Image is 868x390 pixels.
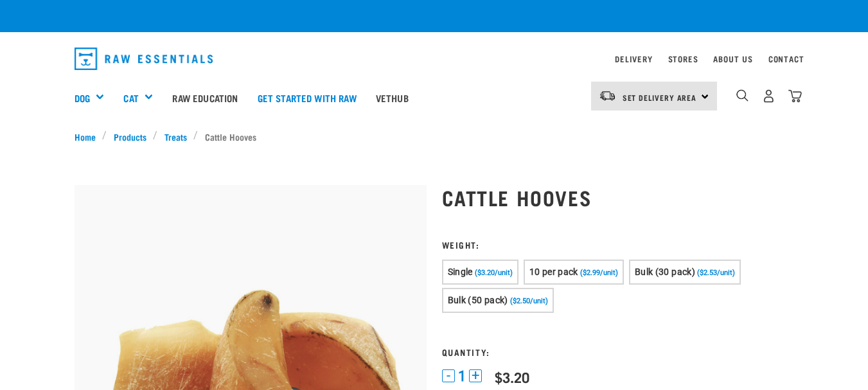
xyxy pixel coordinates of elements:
span: ($2.53/unit) [697,269,735,277]
a: Treats [157,130,193,143]
button: 10 per pack ($2.99/unit) [524,260,624,285]
a: Stores [668,57,698,61]
img: Raw Essentials Logo [75,48,213,70]
a: Vethub [366,72,418,123]
nav: dropdown navigation [64,42,804,75]
span: Single [448,267,473,277]
button: Bulk (50 pack) ($2.50/unit) [442,288,554,313]
span: ($2.99/unit) [580,269,618,277]
h3: Quantity: [442,347,794,357]
span: ($3.20/unit) [475,269,513,277]
div: $3.20 [495,369,529,385]
img: home-icon-1@2x.png [736,89,748,102]
a: Cat [123,91,138,105]
img: home-icon@2x.png [788,89,802,103]
a: Delivery [615,57,652,61]
span: Bulk (30 pack) [635,267,695,277]
button: Bulk (30 pack) ($2.53/unit) [629,260,741,285]
button: - [442,369,455,382]
img: user.png [762,89,775,103]
button: Single ($3.20/unit) [442,260,518,285]
h1: Cattle Hooves [442,186,794,209]
a: Get started with Raw [248,72,366,123]
span: 10 per pack [529,267,578,277]
button: + [469,369,482,382]
a: Home [75,130,103,143]
h3: Weight: [442,240,794,249]
a: Contact [768,57,804,61]
img: van-moving.png [599,90,616,102]
a: Dog [75,91,90,105]
nav: breadcrumbs [75,130,794,143]
a: About Us [713,57,752,61]
span: 1 [458,369,466,383]
a: Products [107,130,153,143]
span: Set Delivery Area [623,95,697,100]
span: ($2.50/unit) [510,297,548,305]
a: Raw Education [163,72,247,123]
span: Bulk (50 pack) [448,295,508,305]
